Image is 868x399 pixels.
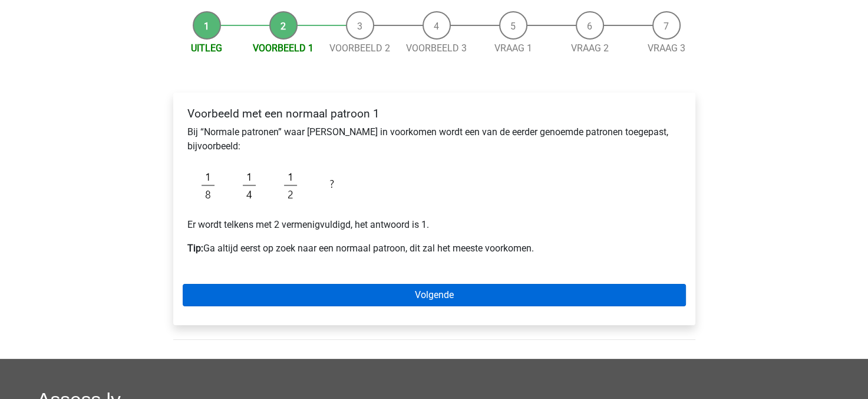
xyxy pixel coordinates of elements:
[187,125,681,153] p: Bij “Normale patronen” waar [PERSON_NAME] in voorkomen wordt een van de eerder genoemde patronen ...
[187,218,681,232] p: Er wordt telkens met 2 vermenigvuldigd, het antwoord is 1.
[571,42,609,54] a: Vraag 2
[648,42,685,54] a: Vraag 3
[187,243,203,254] b: Tip:
[187,163,352,208] img: Fractions_example_1.png
[253,42,313,54] a: Voorbeeld 1
[329,42,390,54] a: Voorbeeld 2
[187,241,681,256] p: Ga altijd eerst op zoek naar een normaal patroon, dit zal het meeste voorkomen.
[187,107,681,120] h4: Voorbeeld met een normaal patroon 1
[494,42,532,54] a: Vraag 1
[183,284,686,306] a: Volgende
[406,42,467,54] a: Voorbeeld 3
[191,42,222,54] a: Uitleg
